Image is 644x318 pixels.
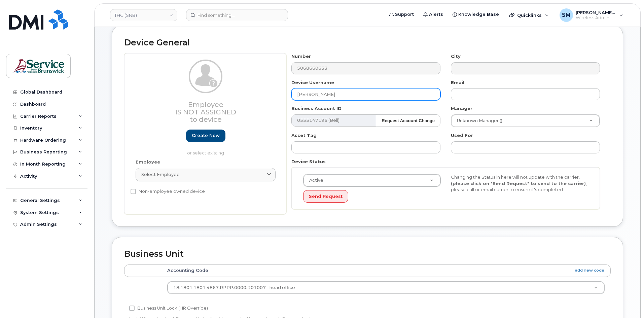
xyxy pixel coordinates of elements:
[303,174,440,186] a: Active
[129,306,135,311] input: Business Unit Lock (HR Override)
[291,132,317,139] label: Asset Tag
[141,171,180,178] span: Select employee
[576,10,616,15] span: [PERSON_NAME] (SNB)
[453,118,502,124] span: Unknown Manager ()
[419,8,448,21] a: Alerts
[136,168,276,181] a: Select employee
[555,8,628,22] div: Slattery, Matthew (SNB)
[458,11,499,18] span: Knowledge Base
[129,304,208,312] label: Business Unit Lock (HR Override)
[429,11,443,18] span: Alerts
[186,130,225,142] a: Create new
[124,38,611,47] h2: Device General
[451,115,600,127] a: Unknown Manager ()
[173,285,295,290] span: 18.1801.1801.4867.RPPP.0000.R01007 - head office
[504,8,553,22] div: Quicklinks
[446,174,594,193] div: Changing the Status in here will not update with the carrier, , please call or email carrier to e...
[110,9,177,21] a: THC (SNB)
[451,132,473,139] label: Used For
[303,190,348,203] button: Send Request
[395,11,414,18] span: Support
[131,187,205,196] label: Non-employee owned device
[451,181,586,186] strong: (please click on "Send Request" to send to the carrier)
[161,264,611,277] th: Accounting Code
[291,53,311,60] label: Number
[291,158,326,165] label: Device Status
[448,8,504,21] a: Knowledge Base
[131,189,136,194] input: Non-employee owned device
[186,9,288,21] input: Find something...
[451,53,461,60] label: City
[576,15,616,21] span: Wireless Admin
[291,105,342,112] label: Business Account ID
[124,249,611,259] h2: Business Unit
[168,282,604,294] a: 18.1801.1801.4867.RPPP.0000.R01007 - head office
[575,268,604,273] a: add new code
[190,115,222,123] span: to device
[385,8,419,21] a: Support
[376,114,440,127] button: Request Account Change
[175,108,236,116] span: Is not assigned
[451,79,464,86] label: Email
[451,105,472,112] label: Manager
[517,12,542,18] span: Quicklinks
[136,101,276,123] h3: Employee
[291,79,334,86] label: Device Username
[136,159,160,165] label: Employee
[305,177,323,183] span: Active
[136,150,276,156] p: or select existing
[382,118,435,123] strong: Request Account Change
[562,11,571,19] span: SM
